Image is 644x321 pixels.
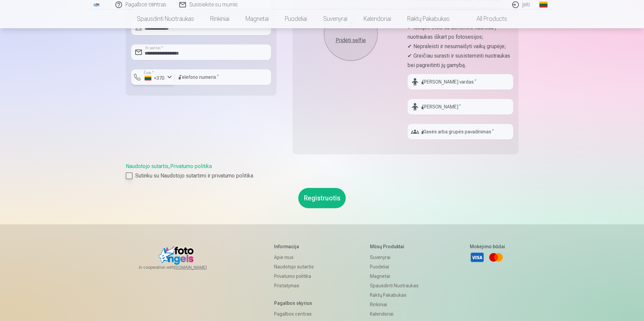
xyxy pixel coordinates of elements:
label: Sutinku su Naudotojo sutartimi ir privatumo politika [126,172,519,180]
a: Privatumo politika [170,163,212,169]
a: [DOMAIN_NAME] [174,265,223,270]
a: Naudotojo sutartis [126,163,168,169]
p: ✔ Išsiųsti SMS su asmenine nuoroda į nuotraukas iškart po fotosesijos; [408,23,513,42]
a: Visa [470,250,485,265]
img: /fa2 [93,3,100,7]
a: Kalendoriai [355,9,399,28]
a: All products [458,9,515,28]
a: Raktų pakabukas [399,9,458,28]
a: Privatumo politika [274,271,319,281]
h5: Informacija [274,243,319,250]
a: Pristatymas [274,281,319,290]
div: +370 [145,75,165,82]
button: Pridėti selfie [324,7,378,61]
a: Spausdinti nuotraukas [129,9,202,28]
a: Kalendoriai [370,309,419,319]
a: Pagalbos centras [274,309,319,319]
a: Puodeliai [277,9,315,28]
a: Rinkiniai [202,9,237,28]
label: Šalis [142,70,156,75]
div: , [126,162,519,180]
h5: Pagalbos skyrius [274,300,319,307]
a: Suvenyrai [315,9,355,28]
a: Naudotojo sutartis [274,262,319,271]
div: Pridėti selfie [331,36,371,44]
button: Šalis*+370 [131,69,175,85]
a: Mastercard [489,250,503,265]
a: Magnetai [237,9,277,28]
p: ✔ Greičiau surasti ir susisteminti nuotraukas bei pagreitinti jų gamybą. [408,51,513,70]
h5: Mūsų produktai [370,243,419,250]
button: Registruotis [298,188,346,208]
span: In cooperation with [139,265,223,270]
a: Puodeliai [370,262,419,271]
a: Rinkiniai [370,300,419,309]
p: ✔ Nepraleisti ir nesumaišyti vaikų grupėje; [408,42,513,51]
a: Magnetai [370,271,419,281]
a: Raktų pakabukas [370,290,419,300]
h5: Mokėjimo būdai [470,243,505,250]
a: Spausdinti nuotraukas [370,281,419,290]
a: Apie mus [274,253,319,262]
a: Suvenyrai [370,253,419,262]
